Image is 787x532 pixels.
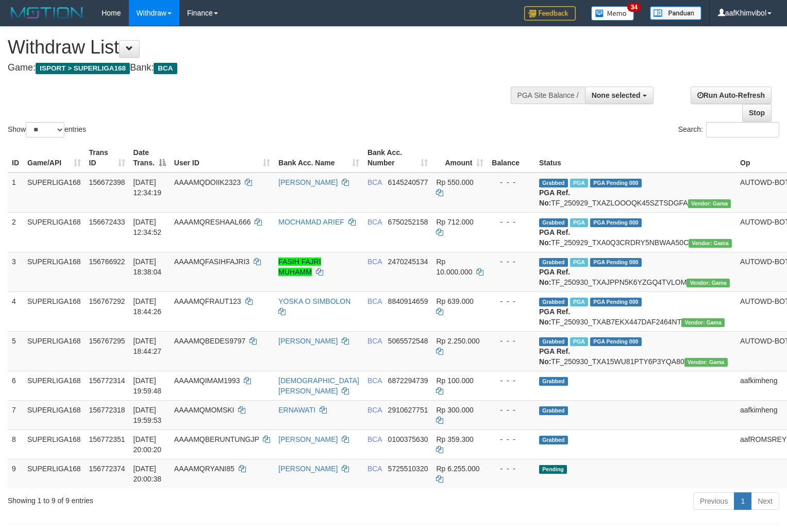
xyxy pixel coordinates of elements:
[363,143,432,173] th: Bank Acc. Number: activate to sort column ascending
[89,435,125,443] span: 156772351
[539,218,568,227] span: Grabbed
[89,218,125,226] span: 156672433
[539,298,568,306] span: Grabbed
[367,465,382,473] span: BCA
[89,406,125,414] span: 156772318
[591,6,634,21] img: Button%20Memo.svg
[26,122,64,138] select: Showentries
[23,400,85,430] td: SUPERLIGA168
[278,406,315,414] a: ERNAWATI
[8,63,514,73] h4: Game: Bank:
[23,459,85,488] td: SUPERLIGA168
[388,218,428,226] span: Copy 6750252158 to clipboard
[570,298,588,306] span: Marked by aafsoycanthlai
[627,3,641,12] span: 34
[691,87,772,104] a: Run Auto-Refresh
[492,405,531,415] div: - - -
[539,436,568,444] span: Grabbed
[689,239,732,248] span: Vendor URL: https://trx31.1velocity.biz
[133,465,162,483] span: [DATE] 20:00:38
[742,104,772,122] a: Stop
[570,218,588,227] span: Marked by aafsoycanthlai
[436,297,473,305] span: Rp 639.000
[133,218,162,236] span: [DATE] 12:34:52
[367,258,382,266] span: BCA
[367,178,382,186] span: BCA
[23,212,85,252] td: SUPERLIGA168
[436,435,473,443] span: Rp 359.300
[8,400,23,430] td: 7
[388,297,428,305] span: Copy 8840914659 to clipboard
[535,143,736,173] th: Status
[8,291,23,331] td: 4
[174,337,246,345] span: AAAAMQBEDES9797
[278,218,344,226] a: MOCHAMAD ARIEF
[23,331,85,371] td: SUPERLIGA168
[8,459,23,488] td: 9
[678,122,779,138] label: Search:
[684,358,728,367] span: Vendor URL: https://trx31.1velocity.biz
[590,298,642,306] span: PGA Pending
[174,406,235,414] span: AAAAMQMOMSKI
[570,337,588,346] span: Marked by aafsoycanthlai
[278,435,338,443] a: [PERSON_NAME]
[436,376,473,385] span: Rp 100.000
[590,218,642,227] span: PGA Pending
[367,337,382,345] span: BCA
[570,258,588,267] span: Marked by aafsoumeymey
[367,406,382,414] span: BCA
[23,252,85,291] td: SUPERLIGA168
[388,337,428,345] span: Copy 5065572548 to clipboard
[492,296,531,306] div: - - -
[436,337,479,345] span: Rp 2.250.000
[8,122,86,138] label: Show entries
[734,492,751,510] a: 1
[492,217,531,227] div: - - -
[8,252,23,291] td: 3
[539,268,570,286] b: PGA Ref. No:
[89,297,125,305] span: 156767292
[436,406,473,414] span: Rp 300.000
[174,376,240,385] span: AAAAMQIMAM1993
[436,258,472,276] span: Rp 10.000.000
[492,464,531,474] div: - - -
[133,337,162,355] span: [DATE] 18:44:27
[89,178,125,186] span: 156672398
[89,258,125,266] span: 156766922
[539,377,568,386] span: Grabbed
[8,371,23,400] td: 6
[388,465,428,473] span: Copy 5725510320 to clipboard
[388,376,428,385] span: Copy 6872294739 to clipboard
[706,122,779,138] input: Search:
[23,291,85,331] td: SUPERLIGA168
[492,375,531,386] div: - - -
[539,406,568,415] span: Grabbed
[535,291,736,331] td: TF_250930_TXAB7EKX447DAF2464NT
[751,492,779,510] a: Next
[278,178,338,186] a: [PERSON_NAME]
[388,435,428,443] span: Copy 0100375630 to clipboard
[278,258,321,276] a: FASIH FAJRI MUHAMM
[23,371,85,400] td: SUPERLIGA168
[85,143,129,173] th: Trans ID: activate to sort column ascending
[388,178,428,186] span: Copy 6145240577 to clipboard
[535,212,736,252] td: TF_250929_TXA0Q3CRDRY5NBWAA50C
[170,143,274,173] th: User ID: activate to sort column ascending
[432,143,488,173] th: Amount: activate to sort column ascending
[8,331,23,371] td: 5
[367,435,382,443] span: BCA
[590,258,642,267] span: PGA Pending
[174,297,241,305] span: AAAAMQFRAUT123
[511,87,585,104] div: PGA Site Balance /
[8,491,320,506] div: Showing 1 to 9 of 9 entries
[278,376,359,395] a: [DEMOGRAPHIC_DATA][PERSON_NAME]
[274,143,363,173] th: Bank Acc. Name: activate to sort column ascending
[539,465,567,474] span: Pending
[133,258,162,276] span: [DATE] 18:38:04
[278,465,338,473] a: [PERSON_NAME]
[154,63,177,74] span: BCA
[524,6,576,21] img: Feedback.jpg
[539,228,570,247] b: PGA Ref. No:
[23,430,85,459] td: SUPERLIGA168
[492,177,531,187] div: - - -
